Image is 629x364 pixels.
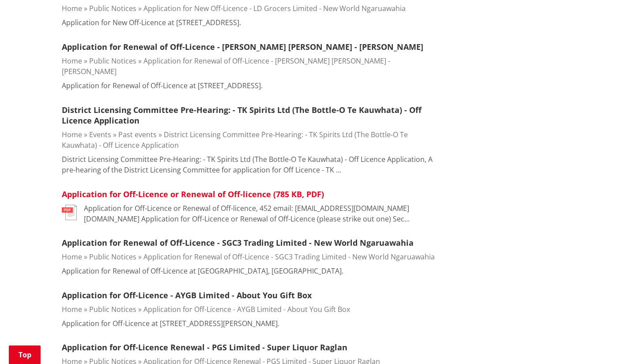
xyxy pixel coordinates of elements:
a: Home [62,4,82,13]
a: Application for Off-Licence - AYGB Limited - About You Gift Box [143,304,350,314]
a: Application for Off-Licence Renewal - PGS Limited - Super Liquor Raglan [62,342,347,353]
a: Home [62,130,82,139]
a: Application for Renewal of Off-Licence - [PERSON_NAME] [PERSON_NAME] - [PERSON_NAME] [62,56,390,76]
p: Application for Renewal of Off-Licence at [STREET_ADDRESS]. [62,80,263,91]
a: Public Notices [89,304,136,314]
a: Public Notices [89,252,136,262]
p: Application for New Off-Licence at [STREET_ADDRESS]. [62,17,241,28]
a: Top [9,345,41,364]
a: Application for Renewal of Off-Licence - [PERSON_NAME] [PERSON_NAME] - [PERSON_NAME] [62,41,423,52]
iframe: Messenger Launcher [588,327,620,359]
a: Home [62,252,82,262]
a: Application for Renewal of Off-Licence - SGC3 Trading Limited - New World Ngaruawahia [143,252,435,262]
a: District Licensing Committee Pre-Hearing: - TK Spirits Ltd (The Bottle-O Te Kauwhata) - Off Licen... [62,105,422,126]
a: Past events [118,130,157,139]
img: document-pdf.svg [62,205,77,220]
a: Public Notices [89,56,136,66]
a: Application for Off-Licence - AYGB Limited - About You Gift Box [62,290,312,300]
a: Home [62,56,82,66]
a: Application for Off-Licence or Renewal of Off-licence (785 KB, PDF) [62,189,324,199]
a: Home [62,304,82,314]
p: Application for Off-Licence or Renewal of Off-licence, 452 email: [EMAIL_ADDRESS][DOMAIN_NAME] [D... [84,203,438,224]
a: Application for New Off-Licence - LD Grocers Limited - New World Ngaruawahia [143,4,406,13]
p: District Licensing Committee Pre-Hearing: - TK Spirits Ltd (The Bottle-O Te Kauwhata) - Off Licen... [62,154,438,175]
p: Application for Renewal of Off-Licence at [GEOGRAPHIC_DATA], [GEOGRAPHIC_DATA]. [62,266,343,276]
p: Application for Off-Licence at [STREET_ADDRESS][PERSON_NAME]. [62,318,279,329]
a: Events [89,130,111,139]
a: Application for Renewal of Off-Licence - SGC3 Trading Limited - New World Ngaruawahia [62,237,414,248]
a: District Licensing Committee Pre-Hearing: - TK Spirits Ltd (The Bottle-O Te Kauwhata) - Off Licen... [62,130,408,150]
a: Public Notices [89,4,136,13]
